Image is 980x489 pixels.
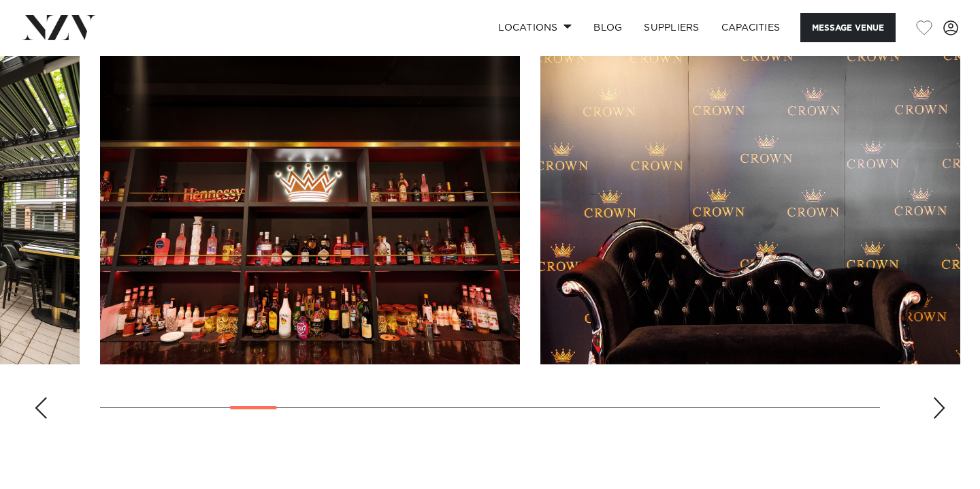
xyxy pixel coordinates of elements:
[540,56,960,364] swiper-slide: 7 / 30
[633,13,710,42] a: SUPPLIERS
[710,13,791,42] a: Capacities
[800,13,896,42] button: Message Venue
[583,13,633,42] a: BLOG
[22,15,96,40] img: nzv-logo.png
[487,13,583,42] a: Locations
[100,56,520,364] swiper-slide: 6 / 30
